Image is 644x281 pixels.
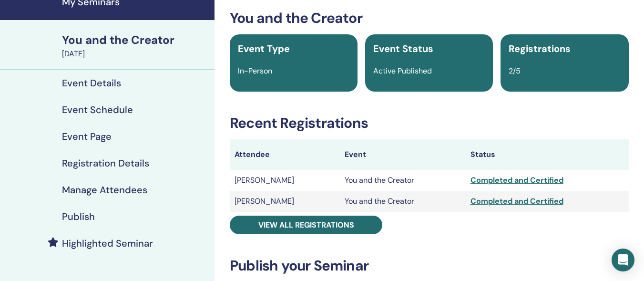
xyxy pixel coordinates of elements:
h4: Event Schedule [62,104,133,115]
h3: Recent Registrations [230,114,629,132]
h4: Event Details [62,77,121,89]
h4: Highlighted Seminar [62,238,153,249]
td: [PERSON_NAME] [230,170,340,191]
h4: Manage Attendees [62,184,147,196]
td: You and the Creator [340,170,466,191]
th: Attendee [230,139,340,170]
h3: Publish your Seminar [230,257,629,274]
div: [DATE] [62,48,209,60]
h4: Event Page [62,131,112,142]
span: Registrations [509,42,571,55]
span: In-Person [238,66,272,76]
div: Open Intercom Messenger [612,249,634,271]
div: Completed and Certified [470,196,624,207]
span: Event Type [238,42,290,55]
div: You and the Creator [62,32,209,48]
div: Completed and Certified [470,175,624,186]
span: View all registrations [258,220,354,230]
span: Event Status [373,42,433,55]
th: Event [340,139,466,170]
td: [PERSON_NAME] [230,191,340,212]
th: Status [466,139,629,170]
a: View all registrations [230,216,382,234]
h4: Registration Details [62,157,149,169]
td: You and the Creator [340,191,466,212]
h4: Publish [62,211,95,222]
span: Active Published [373,66,432,76]
span: 2/5 [509,66,521,76]
a: You and the Creator[DATE] [56,32,215,60]
h3: You and the Creator [230,10,629,27]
